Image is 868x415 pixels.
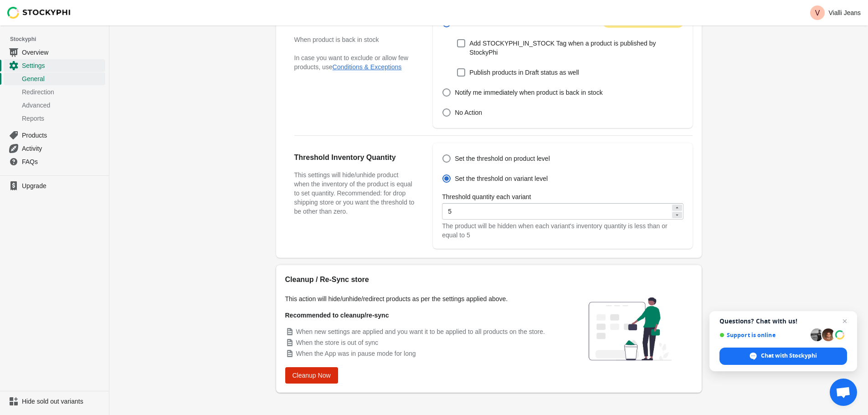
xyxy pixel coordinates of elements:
[22,131,103,140] span: Products
[455,174,548,183] span: Set the threshold on variant level
[22,157,103,166] span: FAQs
[285,294,559,303] p: This action will hide/unhide/redirect products as per the settings applied above.
[469,68,579,77] span: Publish products in Draft status as well
[442,192,531,201] label: Threshold quantity each variant
[4,142,105,155] a: Activity
[22,48,103,57] span: Overview
[455,88,602,97] span: Notify me immediately when product is back in stock
[761,352,817,360] span: Chat with Stockyphi
[455,108,482,117] span: No Action
[22,114,103,123] span: Reports
[22,61,103,70] span: Settings
[296,339,379,346] span: When the store is out of sync
[22,181,103,190] span: Upgrade
[810,5,825,20] span: Avatar with initials V
[4,155,105,168] a: FAQs
[22,144,103,153] span: Activity
[828,9,861,16] p: Vialli Jeans
[4,98,105,112] a: Advanced
[830,379,857,406] div: Open chat
[442,221,683,240] div: The product will be hidden when each variant's inventory quantity is less than or equal to 5
[296,350,416,357] span: When the App was in pause mode for long
[285,367,338,384] button: Cleanup Now
[285,274,559,285] h2: Cleanup / Re-Sync store
[22,74,103,83] span: General
[10,35,109,44] span: Stockyphi
[815,9,820,17] text: V
[455,154,550,163] span: Set the threshold on product level
[806,4,864,22] button: Avatar with initials VVialli Jeans
[294,152,415,163] h2: Threshold Inventory Quantity
[719,332,807,338] span: Support is online
[293,372,331,379] span: Cleanup Now
[22,397,103,406] span: Hide sold out variants
[294,53,415,72] p: In case you want to exclude or allow few products, use
[469,39,683,57] span: Add STOCKYPHI_IN_STOCK Tag when a product is published by StockyPhi
[22,87,103,97] span: Redirection
[4,46,105,59] a: Overview
[7,7,71,19] img: Stockyphi
[4,112,105,125] a: Reports
[22,101,103,110] span: Advanced
[4,72,105,85] a: General
[4,128,105,142] a: Products
[285,312,389,319] strong: Recommended to cleanup/re-sync
[719,318,847,325] span: Questions? Chat with us!
[4,85,105,98] a: Redirection
[294,35,415,44] h3: When product is back in stock
[4,179,105,192] a: Upgrade
[294,170,415,216] h3: This settings will hide/unhide product when the inventory of the product is equal to set quantity...
[296,328,545,335] span: When new settings are applied and you want it to be applied to all products on the store.
[4,59,105,72] a: Settings
[719,348,847,365] div: Chat with Stockyphi
[4,395,105,408] a: Hide sold out variants
[333,63,402,71] button: Conditions & Exceptions
[839,316,850,327] span: Close chat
